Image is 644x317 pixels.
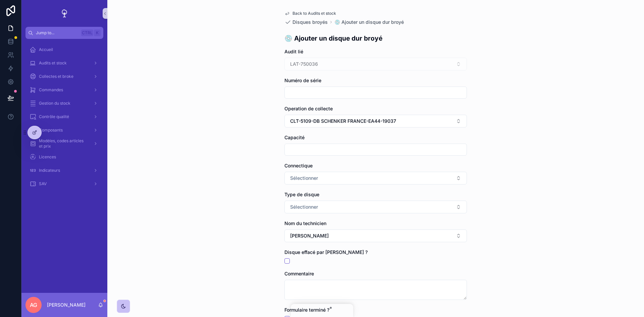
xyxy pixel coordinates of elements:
[25,70,103,83] a: Collectes et broke
[284,249,368,255] span: Disque effacé par [PERSON_NAME] ?
[59,8,70,19] img: App logo
[284,77,321,83] span: Numéro de série
[284,34,382,43] h1: 💿 Ajouter un disque dur broyé
[39,60,67,66] span: Audits et stock
[284,201,467,213] button: Select Button
[39,168,60,173] span: Indicateurs
[36,30,78,36] span: Jump to...
[290,232,329,239] span: [PERSON_NAME]
[25,57,103,69] a: Audits et stock
[25,97,103,109] a: Gestion du stock
[334,19,404,25] a: 💿 Ajouter un disque dur broyé
[290,118,396,124] span: CLT-5109-DB SCHENKER FRANCE-EA44-19037
[39,74,73,79] span: Collectes et broke
[25,111,103,123] a: Contrôle qualité
[39,154,56,160] span: Licences
[284,163,313,168] span: Connectique
[39,47,53,52] span: Accueil
[25,164,103,176] a: Indicateurs
[284,115,467,127] button: Select Button
[284,11,336,16] a: Back to Audits et stock
[21,39,107,199] div: scrollable content
[39,87,63,93] span: Commandes
[284,106,333,111] span: Operation de collecte
[284,135,305,140] span: Capacité
[30,301,37,309] span: AG
[25,151,103,163] a: Licences
[39,127,63,133] span: Composants
[47,302,86,308] p: [PERSON_NAME]
[290,175,318,181] span: Sélectionner
[25,27,103,39] button: Jump to...CtrlK
[81,30,93,36] span: Ctrl
[284,19,328,25] a: Disques broyés
[284,220,326,226] span: Nom du technicien
[39,181,47,187] span: SAV
[25,84,103,96] a: Commandes
[25,178,103,190] a: SAV
[39,101,70,106] span: Gestion du stock
[284,229,467,242] button: Select Button
[290,204,318,210] span: Sélectionner
[39,114,69,119] span: Contrôle qualité
[292,11,336,16] span: Back to Audits et stock
[284,192,319,197] span: Type de disque
[25,138,103,150] a: Modèles, codes articles et prix
[25,124,103,136] a: Composants
[284,49,303,54] span: Audit lié
[284,172,467,184] button: Select Button
[25,44,103,56] a: Accueil
[292,19,328,25] span: Disques broyés
[284,307,329,313] span: Formulaire terminé ?
[39,138,88,149] span: Modèles, codes articles et prix
[284,271,314,276] span: Commentaire
[95,30,100,36] span: K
